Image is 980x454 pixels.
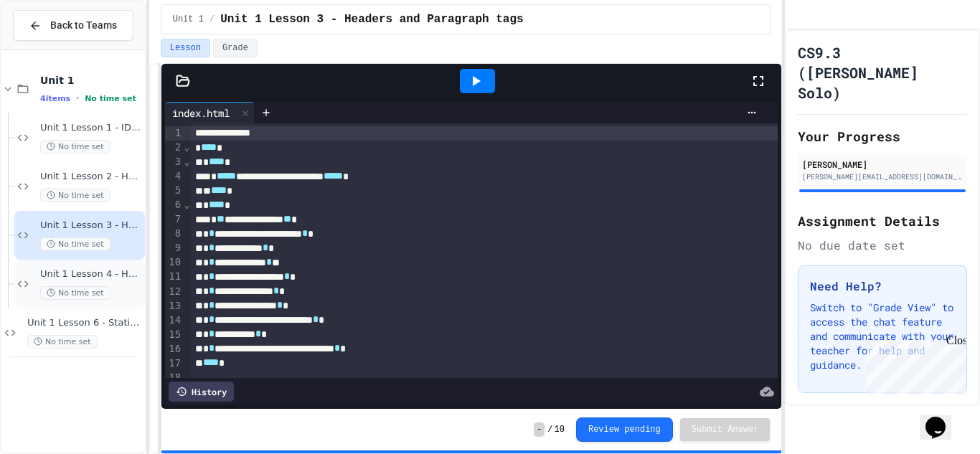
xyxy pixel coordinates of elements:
div: 15 [165,328,183,342]
div: index.html [165,105,237,120]
span: Submit Answer [692,424,759,435]
span: / [209,14,215,25]
div: 4 [165,169,183,184]
span: Unit 1 Lesson 6 - Stations Activity [27,317,142,329]
span: 10 [555,424,565,435]
div: 14 [165,313,183,328]
span: Fold line [183,141,190,153]
div: 10 [165,255,183,270]
button: Grade [213,39,258,57]
h2: Your Progress [798,126,967,146]
iframe: chat widget [920,397,966,440]
span: No time set [40,286,110,300]
h3: Need Help? [810,278,955,295]
span: No time set [40,140,110,153]
span: Back to Teams [50,18,117,33]
span: 4 items [40,94,70,103]
div: 11 [165,270,183,284]
div: [PERSON_NAME] [802,158,963,171]
iframe: chat widget [861,334,966,395]
div: 12 [165,285,183,299]
div: 8 [165,227,183,241]
span: No time set [85,94,136,103]
span: Unit 1 [173,14,204,25]
span: - [534,422,545,437]
span: Fold line [183,199,190,210]
span: Unit 1 [40,74,142,87]
span: No time set [40,237,110,251]
div: 16 [165,342,183,356]
span: Unit 1 Lesson 1 - IDE Interaction [40,122,142,134]
div: No due date set [798,237,967,254]
div: 5 [165,184,183,198]
div: 17 [165,356,183,371]
div: 18 [165,371,183,385]
p: Switch to "Grade View" to access the chat feature and communicate with your teacher for help and ... [810,301,955,372]
span: / [547,424,552,435]
div: Chat with us now!Close [6,6,99,91]
div: index.html [165,102,255,123]
span: Unit 1 Lesson 3 - Headers and Paragraph tags [40,219,142,232]
h2: Assignment Details [798,211,967,231]
span: Unit 1 Lesson 3 - Headers and Paragraph tags [220,11,523,28]
div: 7 [165,212,183,227]
button: Back to Teams [13,10,133,41]
span: Fold line [183,156,190,167]
div: 13 [165,299,183,313]
div: 9 [165,241,183,255]
div: 6 [165,198,183,212]
div: 1 [165,126,183,141]
div: 3 [165,155,183,169]
h1: CS9.3 ([PERSON_NAME] Solo) [798,42,967,103]
button: Review pending [576,417,673,442]
span: No time set [27,335,98,349]
span: No time set [40,189,110,202]
span: • [76,93,79,104]
div: History [169,382,234,402]
button: Submit Answer [680,418,771,441]
div: 2 [165,141,183,155]
span: Unit 1 Lesson 4 - Headlines Lab [40,268,142,280]
button: Lesson [161,39,210,57]
div: [PERSON_NAME][EMAIL_ADDRESS][DOMAIN_NAME] [802,171,963,182]
span: Unit 1 Lesson 2 - HTML Doc Setup [40,171,142,183]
